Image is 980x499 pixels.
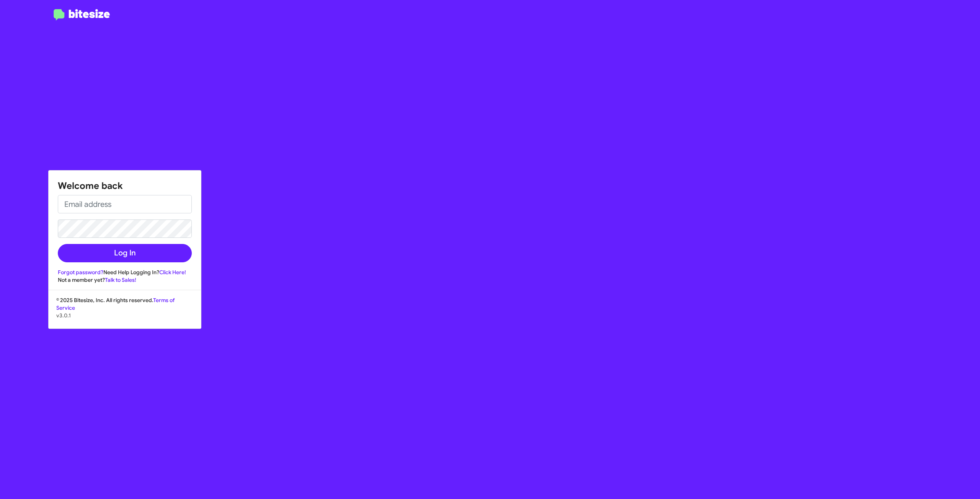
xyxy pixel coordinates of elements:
[58,180,192,192] h1: Welcome back
[58,268,192,276] div: Need Help Logging In?
[58,269,103,276] a: Forgot password?
[58,276,192,284] div: Not a member yet?
[49,296,201,328] div: © 2025 Bitesize, Inc. All rights reserved.
[58,244,192,262] button: Log In
[56,312,193,319] p: v3.0.1
[105,276,136,283] a: Talk to Sales!
[159,269,186,276] a: Click Here!
[58,195,192,213] input: Email address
